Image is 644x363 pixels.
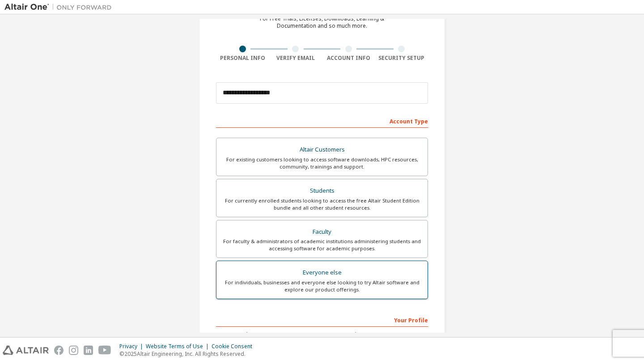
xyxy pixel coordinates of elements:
div: Privacy [119,343,146,350]
div: Altair Customers [222,144,422,156]
div: Personal Info [216,55,269,62]
div: Students [222,185,422,197]
div: For currently enrolled students looking to access the free Altair Student Edition bundle and all ... [222,197,422,211]
div: For existing customers looking to access software downloads, HPC resources, community, trainings ... [222,156,422,170]
img: altair_logo.svg [3,346,49,355]
img: linkedin.svg [84,346,93,355]
div: Account Type [216,114,428,128]
p: © 2025 Altair Engineering, Inc. All Rights Reserved. [119,350,258,358]
div: For faculty & administrators of academic institutions administering students and accessing softwa... [222,238,422,252]
div: Everyone else [222,266,422,279]
img: youtube.svg [98,346,111,355]
div: Website Terms of Use [146,343,212,350]
label: First Name [216,331,319,338]
div: Cookie Consent [212,343,258,350]
div: Security Setup [375,55,428,62]
label: Last Name [325,331,428,338]
div: For individuals, businesses and everyone else looking to try Altair software and explore our prod... [222,279,422,293]
img: instagram.svg [69,346,78,355]
div: Account Info [322,55,375,62]
div: Faculty [222,226,422,238]
div: For Free Trials, Licenses, Downloads, Learning & Documentation and so much more. [260,15,384,30]
div: Your Profile [216,312,428,327]
img: facebook.svg [54,346,64,355]
div: Verify Email [269,55,322,62]
img: Altair One [4,3,116,12]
